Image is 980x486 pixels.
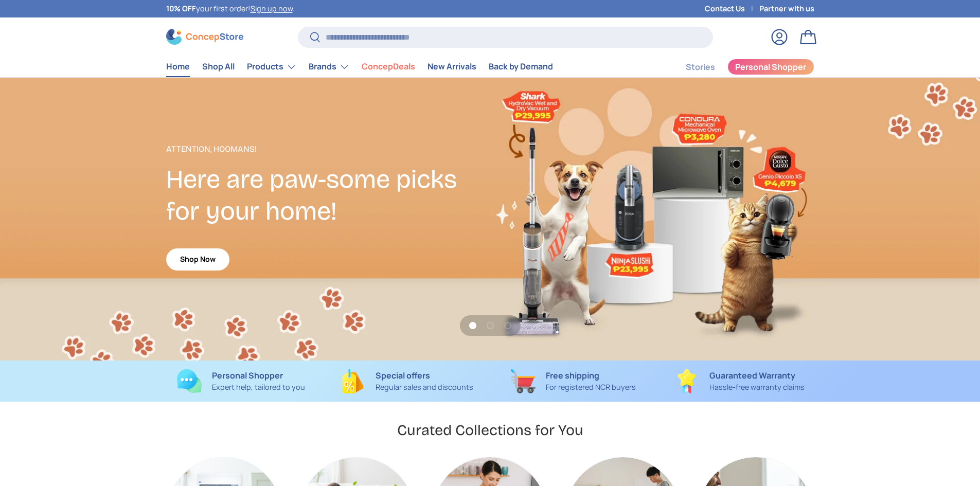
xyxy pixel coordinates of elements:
[166,4,196,13] strong: 10% OFF
[376,382,473,393] p: Regular sales and discounts
[166,248,229,271] a: Shop Now
[251,4,293,13] a: Sign up now
[362,57,415,77] a: ConcepDeals
[376,370,430,381] strong: Special offers
[427,57,476,77] a: New Arrivals
[759,3,814,14] a: Partner with us
[166,164,490,227] h2: Here are paw-some picks for your home!
[546,370,599,381] strong: Free shipping
[686,57,715,77] a: Stories
[332,369,482,393] a: Special offers Regular sales and discounts
[727,59,814,75] a: Personal Shopper
[166,3,295,14] p: your first order! .
[489,57,553,77] a: Back by Demand
[705,3,759,14] a: Contact Us
[166,143,490,155] p: Attention, Hoomans!
[665,369,814,393] a: Guaranteed Warranty Hassle-free warranty claims
[498,369,648,393] a: Free shipping For registered NCR buyers
[202,57,235,77] a: Shop All
[661,57,814,77] nav: Secondary
[397,421,583,440] h2: Curated Collections for You
[302,57,355,77] summary: Brands
[309,57,349,77] a: Brands
[241,57,302,77] summary: Products
[709,382,805,393] p: Hassle-free warranty claims
[166,57,553,77] nav: Primary
[212,370,283,381] strong: Personal Shopper
[247,57,296,77] a: Products
[709,370,795,381] strong: Guaranteed Warranty
[735,63,806,71] span: Personal Shopper
[212,382,305,393] p: Expert help, tailored to you
[166,369,316,393] a: Personal Shopper Expert help, tailored to you
[166,57,190,77] a: Home
[166,29,243,45] img: ConcepStore
[546,382,636,393] p: For registered NCR buyers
